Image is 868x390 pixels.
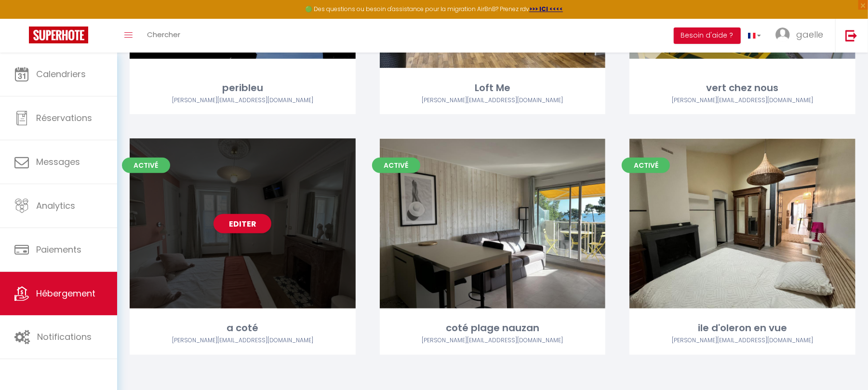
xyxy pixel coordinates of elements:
div: vert chez nous [629,81,855,95]
span: Réservations [36,112,92,124]
span: Paiements [36,243,81,256]
div: coté plage nauzan [380,321,606,336]
div: Airbnb [380,336,606,345]
span: Activé [372,158,420,173]
span: Hébergement [36,287,95,299]
span: Analytics [36,200,75,212]
a: ... gaelle [768,19,835,53]
span: Calendriers [36,68,86,80]
span: gaelle [796,28,823,40]
span: Chercher [147,29,180,40]
span: Activé [622,158,670,173]
div: Airbnb [130,336,356,345]
div: peribleu [130,81,356,95]
div: Airbnb [629,96,855,105]
span: Messages [36,156,80,168]
div: a coté [130,321,356,336]
img: logout [845,29,857,41]
div: Airbnb [629,336,855,345]
div: ile d'oleron en vue [629,321,855,336]
button: Besoin d'aide ? [674,27,741,44]
img: Super Booking [29,27,88,43]
div: Airbnb [380,96,606,105]
span: Activé [122,158,170,173]
img: ... [775,27,790,42]
a: Editer [214,214,271,233]
div: Airbnb [130,96,356,105]
div: Loft Me [380,81,606,95]
a: Chercher [140,19,187,53]
a: >>> ICI <<<< [529,5,563,13]
span: Notifications [37,331,92,343]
